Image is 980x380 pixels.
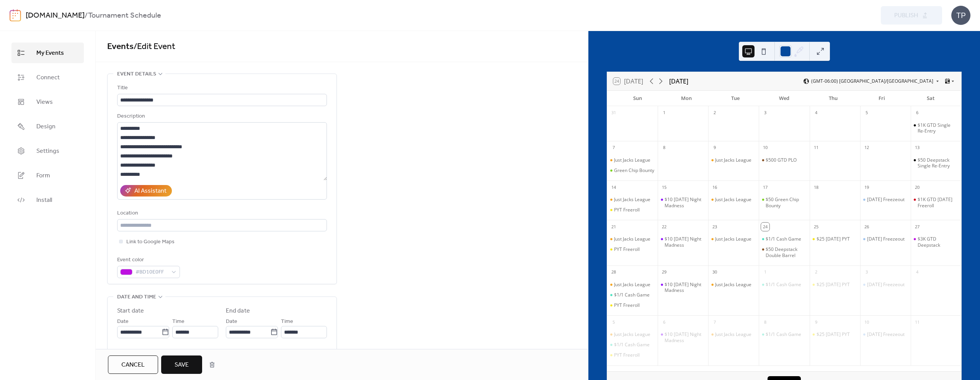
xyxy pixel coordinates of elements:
div: 29 [660,268,668,277]
div: $1K GTD Single Re-Entry [918,122,958,134]
div: Green Chip Bounty [607,167,658,174]
div: 12 [862,144,871,152]
div: 30 [710,268,719,277]
div: [DATE] Freezeout [867,197,905,203]
a: My Events [11,43,84,63]
div: $1/1 Cash Game [766,236,801,242]
span: Date and time [117,293,156,302]
b: Tournament Schedule [88,8,161,23]
div: Just Jacks League [715,197,751,203]
a: Form [11,165,84,186]
div: [DATE] Freezeout [867,236,905,242]
div: 20 [913,183,921,192]
div: $1/1 Cash Game [759,331,809,337]
div: $1/1 Cash Game [607,292,658,298]
div: 15 [660,183,668,192]
div: Just Jacks League [607,197,658,203]
div: 1 [761,268,769,277]
div: $25 Thursday PYT [810,236,860,242]
div: $50 Deepstack Double Barrel [766,246,806,258]
div: PYT Freeroll [607,352,658,358]
div: 27 [913,223,921,231]
span: Save [175,360,189,370]
div: Thu [808,91,857,106]
div: Friday Freezeout [860,331,911,337]
div: PYT Freeroll [614,207,640,213]
div: TP [951,6,970,25]
div: [DATE] Freezeout [867,282,905,288]
div: Just Jacks League [708,331,759,337]
b: / [85,8,88,23]
div: Just Jacks League [715,331,751,337]
button: AI Assistant [120,185,172,197]
div: $50 Deepstack Double Barrel [759,246,809,258]
span: Time [172,317,185,326]
a: Connect [11,67,84,88]
div: 2 [710,109,719,117]
div: $50 Deepstack Single Re-Entry [918,157,958,169]
span: / Edit Event [134,38,175,55]
img: logo [10,9,21,21]
span: Date [226,317,237,326]
div: 2 [812,268,820,277]
div: 6 [913,109,921,117]
div: Just Jacks League [715,157,751,163]
div: 16 [710,183,719,192]
div: PYT Freeroll [614,302,640,308]
div: Sun [613,91,662,106]
div: 3 [862,268,871,277]
div: $1K GTD Saturday Freeroll [911,197,961,208]
div: PYT Freeroll [607,302,658,308]
div: Just Jacks League [614,236,650,242]
div: $25 [DATE] PYT [817,282,850,288]
div: Just Jacks League [708,197,759,203]
div: $1/1 Cash Game [766,331,801,337]
div: $1/1 Cash Game [766,282,801,288]
a: Events [107,38,134,55]
div: [DATE] Freezeout [867,331,905,337]
a: Views [11,92,84,112]
span: Design [36,122,56,131]
div: 10 [862,318,871,326]
div: $50 Deepstack Single Re-Entry [911,157,961,169]
div: Tue [711,91,760,106]
a: Design [11,116,84,137]
div: Just Jacks League [708,282,759,288]
div: PYT Freeroll [614,246,640,252]
div: Just Jacks League [614,197,650,203]
div: 7 [609,144,618,152]
div: 25 [812,223,820,231]
div: $1/1 Cash Game [614,292,650,298]
span: Install [36,196,52,205]
div: $25 [DATE] PYT [817,331,850,337]
div: Start date [117,306,144,316]
div: 3 [761,109,769,117]
div: $1K GTD [DATE] Freeroll [918,197,958,208]
div: Just Jacks League [614,331,650,337]
div: $10 [DATE] Night Madness [665,331,705,343]
div: 23 [710,223,719,231]
div: $50 Green Chip Bounty [759,197,809,208]
div: Just Jacks League [708,157,759,163]
div: 13 [913,144,921,152]
div: Just Jacks League [607,236,658,242]
div: Just Jacks League [715,236,751,242]
span: Connect [36,73,60,82]
div: 22 [660,223,668,231]
div: 6 [660,318,668,326]
span: #BD10E0FF [136,268,168,277]
a: Install [11,190,84,210]
div: 9 [710,144,719,152]
div: Wed [760,91,809,106]
div: Just Jacks League [607,282,658,288]
div: 4 [812,109,820,117]
button: Cancel [108,355,158,374]
div: $1K GTD Single Re-Entry [911,122,961,134]
div: PYT Freeroll [607,207,658,213]
div: Just Jacks League [614,282,650,288]
span: All day [126,348,142,357]
div: $500 GTD PLO [759,157,809,163]
div: Just Jacks League [607,157,658,163]
div: Description [117,112,325,121]
div: Sat [906,91,955,106]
